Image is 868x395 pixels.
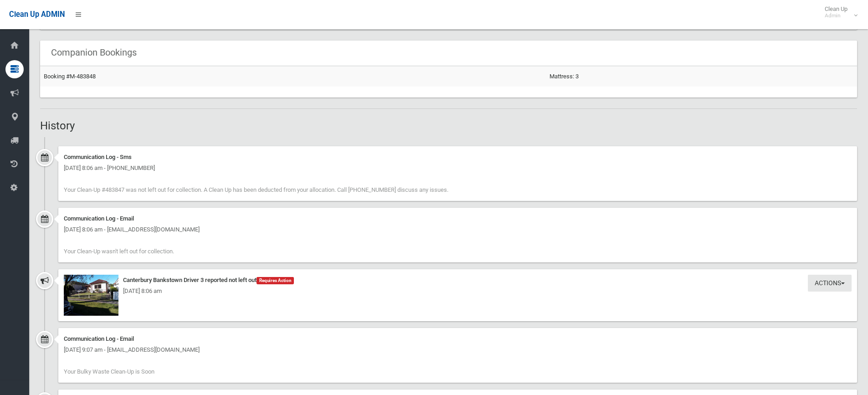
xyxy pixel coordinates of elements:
h2: History [40,120,857,132]
div: Communication Log - Sms [64,152,852,163]
header: Companion Bookings [40,44,148,62]
a: Booking #M-483848 [44,73,96,80]
div: [DATE] 8:06 am [64,286,852,297]
span: Clean Up ADMIN [9,10,65,19]
div: [DATE] 8:06 am - [PHONE_NUMBER] [64,163,852,174]
small: Admin [825,12,847,19]
span: Your Clean-Up wasn't left out for collection. [64,248,174,255]
span: Your Bulky Waste Clean-Up is Soon [64,368,154,375]
div: Canterbury Bankstown Driver 3 reported not left out [64,275,852,286]
img: 2025-09-1508.05.492562469050592799250.jpg [64,275,118,316]
div: Communication Log - Email [64,213,852,224]
span: Your Clean-Up #483847 was not left out for collection. A Clean Up has been deducted from your all... [64,186,448,193]
div: [DATE] 9:07 am - [EMAIL_ADDRESS][DOMAIN_NAME] [64,344,852,355]
span: Clean Up [820,5,857,19]
button: Actions [808,275,852,292]
div: [DATE] 8:06 am - [EMAIL_ADDRESS][DOMAIN_NAME] [64,224,852,235]
span: Requires Action [257,277,294,284]
td: Mattress: 3 [546,66,857,87]
div: Communication Log - Email [64,333,852,344]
